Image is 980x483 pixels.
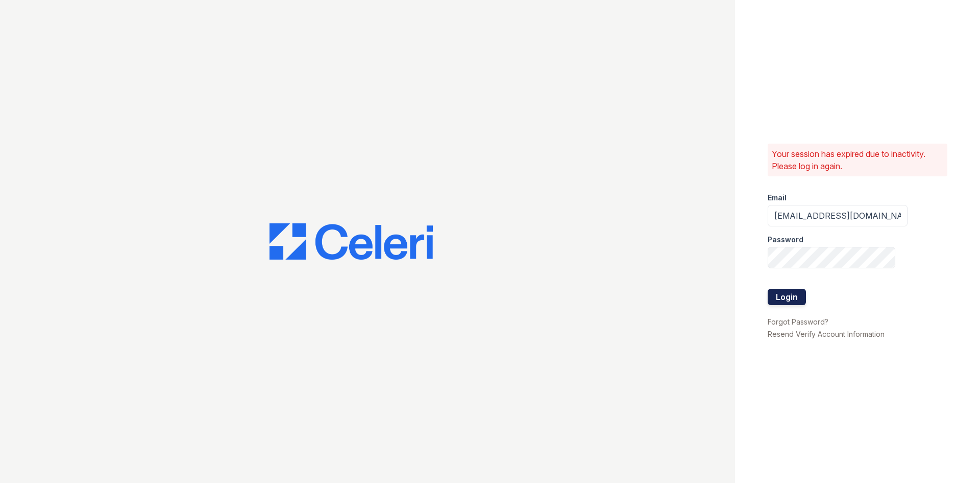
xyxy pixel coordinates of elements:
[768,289,806,305] button: Login
[768,193,787,203] label: Email
[772,148,943,172] p: Your session has expired due to inactivity. Please log in again.
[269,223,433,260] img: CE_Logo_Blue-a8612792a0a2168367f1c8372b55b34899dd931a85d93a1a3d3e32e68fde9ad4.png
[768,235,803,245] label: Password
[768,330,885,338] a: Resend Verify Account Information
[768,317,828,326] a: Forgot Password?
